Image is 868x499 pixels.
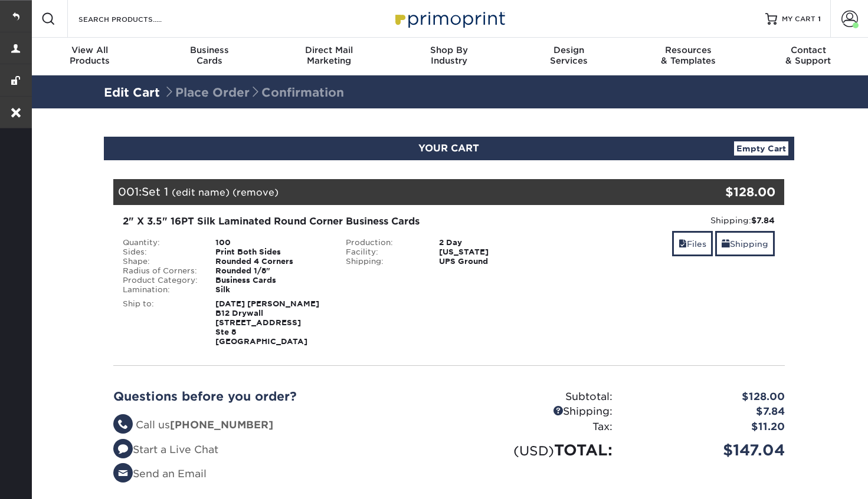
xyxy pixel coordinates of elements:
[123,214,552,229] div: 2" X 3.5" 16PT Silk Laminated Round Corner Business Cards
[30,45,149,55] span: View All
[337,238,430,247] div: Production:
[748,45,868,55] span: Contact
[748,45,868,66] div: & Support
[509,45,628,66] div: Services
[621,404,794,419] div: $7.84
[149,45,269,66] div: Cards
[621,419,794,435] div: $11.20
[734,141,788,156] a: Empty Cart
[449,419,621,435] div: Tax:
[207,285,337,295] div: Silk
[509,38,628,75] a: DesignServices
[114,238,207,247] div: Quantity:
[722,239,730,249] span: shipping
[390,6,508,31] img: Primoprint
[113,444,218,455] a: Start a Live Chat
[114,266,207,276] div: Radius of Corners:
[269,38,389,75] a: Direct MailMarketing
[782,14,815,24] span: MY CART
[679,239,687,249] span: files
[418,143,479,154] span: YOUR CART
[215,299,319,346] strong: [DATE] [PERSON_NAME] B12 Drywall [STREET_ADDRESS] Ste 8 [GEOGRAPHIC_DATA]
[509,45,628,55] span: Design
[449,389,621,405] div: Subtotal:
[569,214,775,226] div: Shipping:
[170,419,273,431] strong: [PHONE_NUMBER]
[30,38,149,75] a: View AllProducts
[207,276,337,285] div: Business Cards
[389,38,509,75] a: Shop ByIndustry
[337,257,430,266] div: Shipping:
[751,216,775,225] strong: $7.84
[269,45,389,66] div: Marketing
[113,389,440,404] h2: Questions before you order?
[430,238,561,247] div: 2 Day
[114,257,207,266] div: Shape:
[172,187,230,198] a: (edit name)
[30,45,149,66] div: Products
[114,299,207,346] div: Ship to:
[207,247,337,257] div: Print Both Sides
[673,183,776,201] div: $128.00
[163,85,344,100] span: Place Order Confirmation
[748,38,868,75] a: Contact& Support
[672,231,713,256] a: Files
[430,257,561,266] div: UPS Ground
[430,247,561,257] div: [US_STATE]
[628,45,748,66] div: & Templates
[621,389,794,405] div: $128.00
[77,12,192,26] input: SEARCH PRODUCTS.....
[114,285,207,295] div: Lamination:
[621,439,794,461] div: $147.04
[113,179,673,205] div: 001:
[149,38,269,75] a: BusinessCards
[232,187,279,198] a: (remove)
[628,45,748,55] span: Resources
[207,266,337,276] div: Rounded 1/8"
[207,238,337,247] div: 100
[104,85,160,100] a: Edit Cart
[113,468,207,480] a: Send an Email
[389,45,509,66] div: Industry
[149,45,269,55] span: Business
[449,404,621,419] div: Shipping:
[142,185,168,198] span: Set 1
[207,257,337,266] div: Rounded 4 Corners
[513,443,554,458] small: (USD)
[114,276,207,285] div: Product Category:
[449,439,621,461] div: TOTAL:
[114,247,207,257] div: Sides:
[715,231,775,256] a: Shipping
[389,45,509,55] span: Shop By
[337,247,430,257] div: Facility:
[269,45,389,55] span: Direct Mail
[628,38,748,75] a: Resources& Templates
[113,418,440,433] li: Call us
[818,15,821,23] span: 1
